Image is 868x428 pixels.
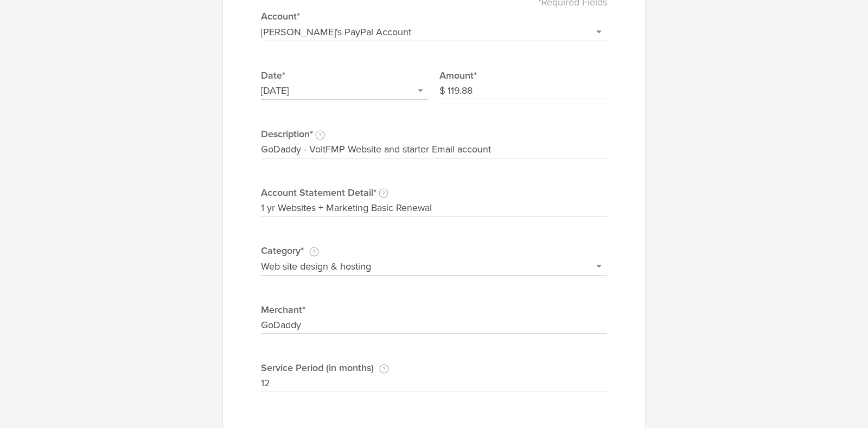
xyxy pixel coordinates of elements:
[261,375,607,392] input: Enter a number of months for services rendered
[261,127,607,141] label: Description
[261,9,607,23] label: Account*
[261,141,607,158] input: Enter a description of the transaction
[261,361,607,375] label: Service Period (in months)
[261,186,607,200] label: Account Statement Detail
[439,82,448,100] div: $
[261,200,607,217] input: Enter the details as they appear on your account statement
[814,376,868,428] iframe: Chat Widget
[439,68,607,82] label: Amount
[261,317,607,334] input: Add merchant
[448,82,607,100] input: 0.00
[261,244,607,258] label: Category*
[261,68,429,82] label: Date*
[261,82,429,100] input: Select date
[261,303,607,317] label: Merchant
